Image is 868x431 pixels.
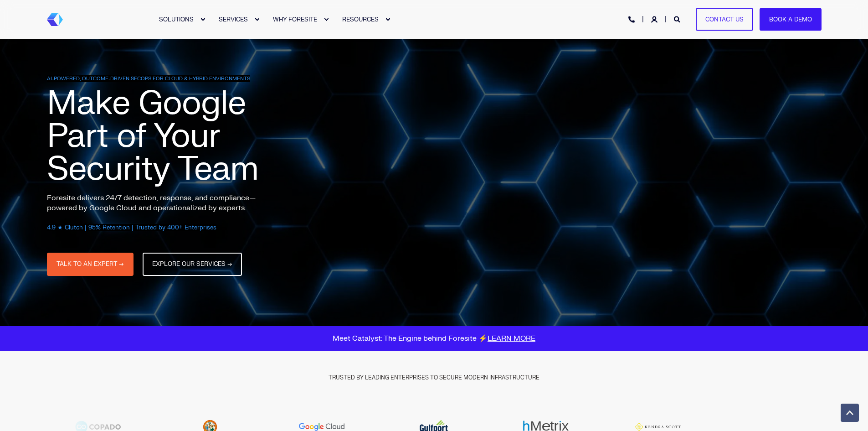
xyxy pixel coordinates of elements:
[159,16,194,23] span: SOLUTIONS
[47,253,134,276] a: TALK TO AN EXPERT →
[324,17,329,22] div: Expand WHY FORESITE
[333,334,535,343] span: Meet Catalyst: The Engine behind Foresite ⚡️
[696,8,753,31] a: Contact Us
[329,374,539,381] span: TRUSTED BY LEADING ENTERPRISES TO SECURE MODERN INFRASTRUCTURE
[47,193,275,213] p: Foresite delivers 24/7 detection, response, and compliance—powered by Google Cloud and operationa...
[273,16,317,23] span: WHY FORESITE
[841,404,859,422] a: Back to top
[47,13,63,26] a: Back to Home
[760,8,822,31] a: Book a Demo
[254,17,260,22] div: Expand SERVICES
[200,17,205,22] div: Expand SOLUTIONS
[47,75,250,82] span: AI-POWERED, OUTCOME-DRIVEN SECOPS FOR CLOUD & HYBRID ENVIRONMENTS
[47,13,63,26] img: Foresite brand mark, a hexagon shape of blues with a directional arrow to the right hand side
[47,224,216,231] span: 4.9 ★ Clutch | 95% Retention | Trusted by 400+ Enterprises
[143,253,242,276] a: EXPLORE OUR SERVICES →
[47,83,258,190] span: Make Google Part of Your Security Team
[385,17,390,22] div: Expand RESOURCES
[488,334,535,343] a: LEARN MORE
[651,15,659,23] a: Login
[342,16,379,23] span: RESOURCES
[674,15,682,23] a: Open Search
